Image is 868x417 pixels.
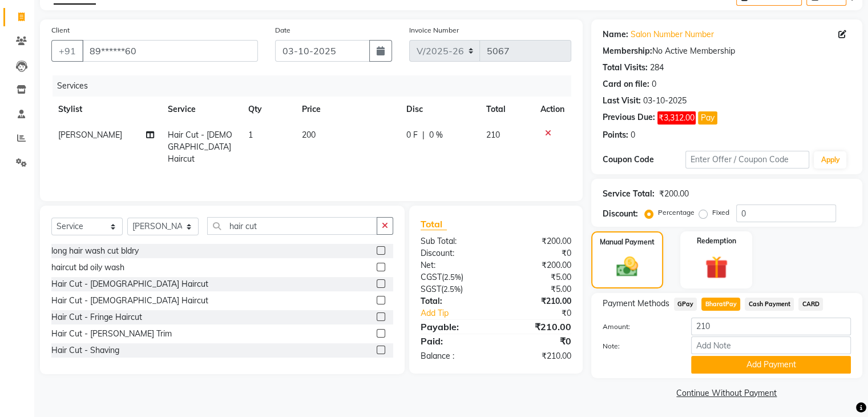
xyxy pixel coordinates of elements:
[51,97,161,122] th: Stylist
[412,259,496,271] div: Net:
[603,129,628,141] div: Points:
[412,283,496,295] div: ( )
[496,320,580,334] div: ₹210.00
[412,307,510,319] a: Add Tip
[603,78,649,90] div: Card on file:
[603,45,652,57] div: Membership:
[691,356,851,374] button: Add Payment
[412,247,496,259] div: Discount:
[603,62,648,74] div: Total Visits:
[609,254,645,279] img: _cash.svg
[51,295,208,307] div: Hair Cut - [DEMOGRAPHIC_DATA] Haircut
[701,298,740,311] span: BharatPay
[82,40,258,62] input: Search by Name/Mobile/Email/Code
[603,29,628,41] div: Name:
[603,188,655,200] div: Service Total:
[207,217,377,235] input: Search or Scan
[295,97,399,122] th: Price
[712,207,729,218] label: Fixed
[496,283,580,295] div: ₹5.00
[798,298,823,311] span: CARD
[412,320,496,334] div: Payable:
[412,271,496,283] div: ( )
[241,97,295,122] th: Qty
[51,40,83,62] button: +91
[603,111,655,125] div: Previous Due:
[496,235,580,247] div: ₹200.00
[161,97,241,122] th: Service
[510,307,579,319] div: ₹0
[652,78,656,90] div: 0
[412,350,496,362] div: Balance :
[697,236,736,246] label: Redemption
[496,334,580,348] div: ₹0
[658,207,695,218] label: Percentage
[412,235,496,247] div: Sub Total:
[429,129,443,141] span: 0 %
[58,130,122,140] span: [PERSON_NAME]
[603,45,851,57] div: No Active Membership
[422,129,425,141] span: |
[53,75,580,97] div: Services
[657,111,696,125] span: ₹3,312.00
[51,25,70,35] label: Client
[691,318,851,335] input: Amount
[745,298,794,311] span: Cash Payment
[496,271,580,283] div: ₹5.00
[594,341,683,351] label: Note:
[421,218,447,230] span: Total
[603,208,638,220] div: Discount:
[409,25,459,35] label: Invoice Number
[674,298,697,311] span: GPay
[496,259,580,271] div: ₹200.00
[421,272,442,282] span: CGST
[650,62,664,74] div: 284
[51,278,208,290] div: Hair Cut - [DEMOGRAPHIC_DATA] Haircut
[51,262,124,274] div: haircut bd oily wash
[496,350,580,362] div: ₹210.00
[631,29,714,41] a: Salon Number Number
[443,284,461,294] span: 2.5%
[603,298,669,310] span: Payment Methods
[302,130,316,140] span: 200
[444,272,461,282] span: 2.5%
[594,322,683,332] label: Amount:
[496,295,580,307] div: ₹210.00
[168,130,232,164] span: Hair Cut - [DEMOGRAPHIC_DATA] Haircut
[248,130,253,140] span: 1
[421,284,441,294] span: SGST
[51,328,172,340] div: Hair Cut - [PERSON_NAME] Trim
[479,97,534,122] th: Total
[406,129,418,141] span: 0 F
[412,334,496,348] div: Paid:
[814,151,846,169] button: Apply
[486,130,500,140] span: 210
[698,253,735,282] img: _gift.svg
[603,95,641,107] div: Last Visit:
[631,129,635,141] div: 0
[643,95,687,107] div: 03-10-2025
[399,97,479,122] th: Disc
[659,188,689,200] div: ₹200.00
[51,245,139,257] div: long hair wash cut bldry
[691,336,851,354] input: Add Note
[698,111,717,125] button: Pay
[51,344,119,356] div: Hair Cut - Shaving
[600,237,655,247] label: Manual Payment
[275,25,290,35] label: Date
[51,311,142,323] div: Hair Cut - Fringe Haircut
[412,295,496,307] div: Total:
[594,387,860,399] a: Continue Without Payment
[685,151,810,169] input: Enter Offer / Coupon Code
[603,154,685,166] div: Coupon Code
[496,247,580,259] div: ₹0
[534,97,571,122] th: Action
